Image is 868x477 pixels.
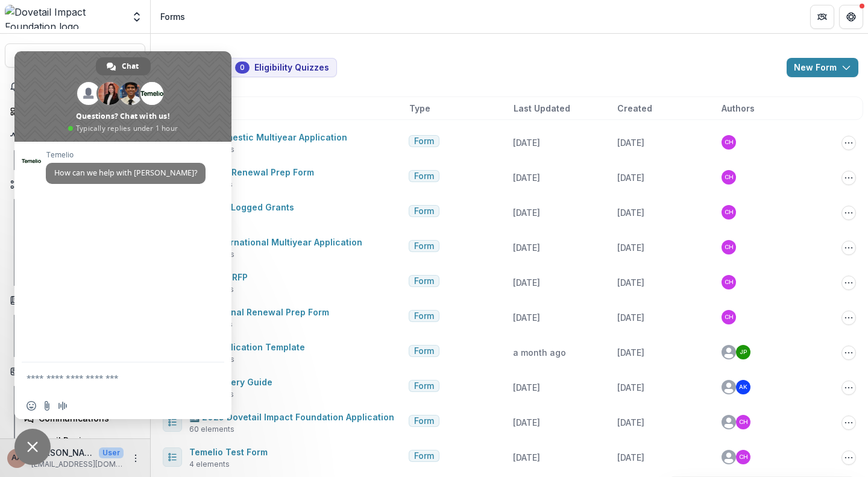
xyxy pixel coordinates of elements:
div: Jason Pittman [740,349,747,355]
span: [DATE] [513,242,540,253]
svg: avatar [722,415,736,429]
div: Courtney Eker Hardy [725,244,734,250]
span: Temelio [46,151,206,159]
button: Get Help [839,5,863,29]
span: [DATE] [617,347,644,358]
a: 2024 Application Template [189,342,305,352]
button: Options [841,241,856,255]
button: Open Documents [5,291,145,310]
div: Anna Koons [739,384,747,390]
span: a month ago [513,347,566,358]
button: More [128,451,143,466]
span: [DATE] [617,207,644,218]
div: Forms [160,10,185,23]
span: Audio message [58,401,68,411]
a: Email Review [19,431,145,450]
button: Search... [5,43,145,68]
span: Form [414,346,434,356]
svg: avatar [722,380,736,394]
span: Authors [722,102,755,115]
button: Eligibility Quizzes [227,58,337,77]
span: 4 elements [189,459,230,470]
div: Ctrl + K [105,49,135,62]
div: Courtney Eker Hardy [739,419,748,425]
span: Form [414,416,434,426]
span: [DATE] [513,312,540,323]
a: Manually Logged Grants [189,202,294,212]
span: Form [414,241,434,251]
div: Courtney Eker Hardy [725,139,734,145]
a: Dashboard [5,101,145,121]
button: Notifications21 [5,77,145,96]
span: Send a file [42,401,52,411]
div: Courtney Eker Hardy [725,174,734,180]
span: Form [414,206,434,216]
span: Form [414,311,434,321]
a: Chat [96,57,151,75]
button: Partners [810,5,834,29]
a: International Renewal Prep Form [189,307,329,317]
span: [DATE] [617,172,644,183]
button: Open Activity [5,126,145,145]
button: Open Workflows [5,175,145,194]
textarea: Compose your message... [27,362,195,393]
span: [DATE] [617,417,644,428]
img: Dovetail Impact Foundation logo [5,5,124,29]
button: Open Contacts [5,362,145,381]
span: 60 elements [189,424,234,435]
a: Temelio Test Form [189,447,268,457]
span: [DATE] [513,137,540,148]
span: Search... [30,49,101,61]
span: [DATE] [617,312,644,323]
span: How can we help with [PERSON_NAME]? [54,168,197,178]
button: Open entity switcher [128,5,145,29]
button: Options [841,171,856,185]
span: [DATE] [513,207,540,218]
span: [DATE] [617,382,644,393]
button: Options [841,276,856,290]
span: Form [414,171,434,182]
div: Email Review [39,434,136,447]
span: [DATE] [617,242,644,253]
span: [DATE] [513,172,540,183]
span: Created [617,102,652,115]
a: 2025 Domestic Multiyear Application [189,132,347,142]
span: Form [414,136,434,147]
p: [PERSON_NAME] [PERSON_NAME] [31,446,94,459]
span: [DATE] [617,277,644,288]
span: Insert an emoji [27,401,36,411]
button: Options [841,415,856,430]
a: Close chat [14,429,51,465]
span: Chat [122,57,139,75]
p: [EMAIL_ADDRESS][DOMAIN_NAME] [31,459,124,470]
a: 2025 International Multiyear Application [189,237,362,247]
div: Courtney Eker Hardy [739,454,748,460]
span: Type [409,102,430,115]
span: [DATE] [513,382,540,393]
svg: avatar [722,345,736,359]
span: Last Updated [514,102,570,115]
button: Options [841,206,856,220]
span: Form [414,381,434,391]
span: Form [414,276,434,286]
span: [DATE] [513,452,540,463]
button: Options [841,136,856,150]
span: [DATE] [617,137,644,148]
svg: avatar [722,450,736,464]
button: Options [841,450,856,465]
div: Courtney Eker Hardy [725,279,734,285]
nav: breadcrumb [156,8,190,25]
a: Domestic Renewal Prep Form [189,167,314,177]
button: New Form [787,58,858,77]
div: Courtney Eker Hardy [725,209,734,215]
span: 0 [240,63,245,72]
p: User [99,447,124,458]
span: [DATE] [513,277,540,288]
button: Options [841,346,856,360]
a: 4️⃣ 2025 Dovetail Impact Foundation Application [189,412,394,422]
button: Options [841,311,856,325]
span: [DATE] [513,417,540,428]
span: [DATE] [617,452,644,463]
span: Form [414,451,434,461]
button: Options [841,381,856,395]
